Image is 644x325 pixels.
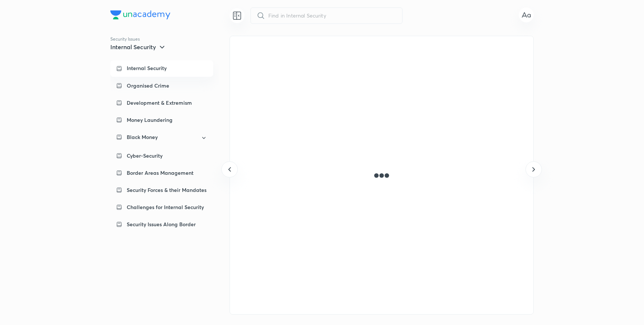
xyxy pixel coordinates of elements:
p: Internal Security [127,65,167,72]
p: Organised Crime [127,82,169,89]
p: Black Money [127,133,158,141]
p: Challenges for Internal Security [127,203,204,211]
p: Security Forces & their Mandates [127,186,206,194]
input: Find in Internal Security [268,7,397,24]
h5: Internal Security [110,43,156,51]
p: Security Issues [110,36,230,42]
p: Cyber-Security [127,152,162,160]
p: Money Laundering [127,116,173,124]
p: Border Areas Management [127,169,193,177]
p: Development & Extremism [127,99,192,107]
img: Company Logo [110,10,170,19]
p: Security Issues Along Border [127,221,196,228]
